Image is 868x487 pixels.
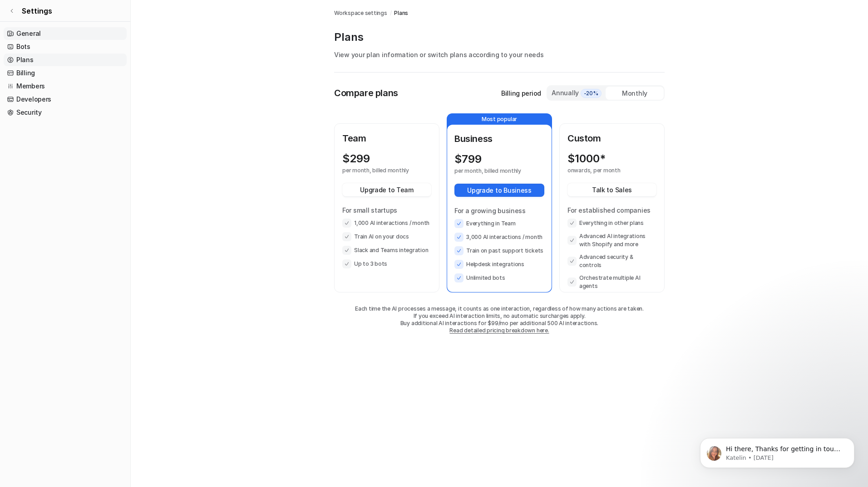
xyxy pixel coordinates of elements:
button: Upgrade to Team [342,183,431,196]
span: -20% [581,89,602,98]
p: If you exceed AI interaction limits, no automatic surcharges apply. [334,312,665,320]
p: $ 1000* [567,152,606,165]
span: / [390,9,392,17]
p: $ 299 [342,152,370,165]
p: Custom [567,131,656,145]
li: 3,000 AI interactions / month [454,233,544,242]
li: Up to 3 bots [342,259,431,268]
a: Plans [394,9,408,17]
div: Annually [551,88,602,98]
p: For established companies [567,205,656,215]
p: per month, billed monthly [342,167,415,174]
p: per month, billed monthly [454,167,528,175]
li: 1,000 AI interactions / month [342,219,431,228]
button: Upgrade to Business [454,184,544,197]
p: For small startups [342,205,431,215]
p: Business [454,132,544,146]
li: Everything in other plans [567,219,656,228]
li: Unlimited bots [454,273,544,282]
a: Billing [4,67,127,79]
a: Workspace settings [334,9,387,17]
li: Advanced security & controls [567,253,656,269]
li: Helpdesk integrations [454,260,544,269]
iframe: Intercom notifications message [686,419,868,482]
p: Plans [334,30,665,44]
p: Compare plans [334,86,398,100]
p: Team [342,131,431,145]
p: Message from Katelin, sent 4d ago [39,35,157,43]
li: Train on past support tickets [454,246,544,255]
p: Billing period [501,88,541,98]
li: Orchestrate multiple AI agents [567,274,656,290]
a: Security [4,106,127,119]
p: Most popular [447,114,552,125]
li: Advanced AI integrations with Shopify and more [567,232,656,248]
a: General [4,27,127,40]
p: For a growing business [454,206,544,215]
a: Bots [4,40,127,53]
a: Read detailed pricing breakdown here. [449,327,549,334]
p: onwards, per month [567,167,640,174]
li: Train AI on your docs [342,232,431,241]
span: Settings [22,5,52,16]
a: Developers [4,93,127,106]
a: Members [4,80,127,93]
li: Everything in Team [454,219,544,228]
p: $ 799 [454,153,482,166]
a: Plans [4,54,127,66]
p: Buy additional AI interactions for $99/mo per additional 500 AI interactions. [334,320,665,327]
li: Slack and Teams integration [342,246,431,255]
p: View your plan information or switch plans according to your needs [334,50,665,59]
button: Talk to Sales [567,183,656,196]
p: Each time the AI processes a message, it counts as one interaction, regardless of how many action... [334,305,665,312]
span: Hi there, Thanks for getting in touch - right now it's a known issue we have developed a fix for,... [39,26,155,88]
div: Monthly [606,87,664,100]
